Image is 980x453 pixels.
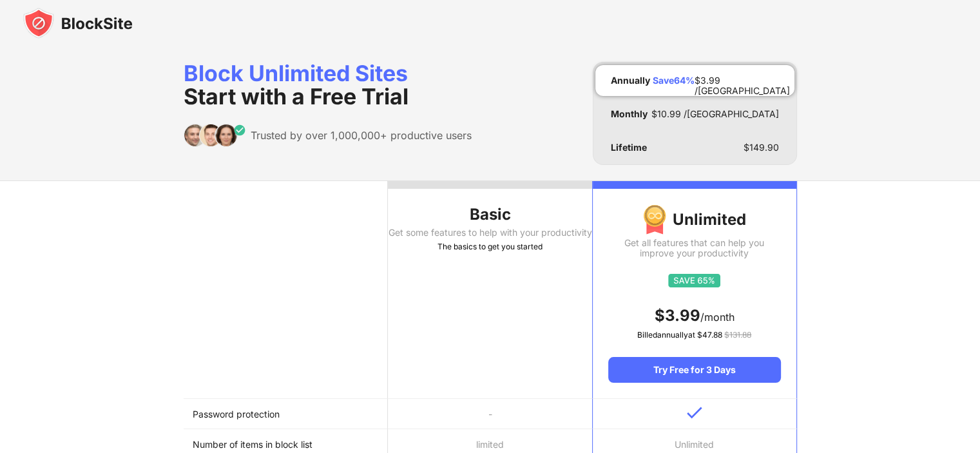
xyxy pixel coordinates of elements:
[608,357,780,383] div: Try Free for 3 Days
[608,238,780,258] div: Get all features that can help you improve your productivity
[608,204,780,235] div: Unlimited
[643,204,666,235] img: img-premium-medal
[184,399,388,429] td: Password protection
[184,124,246,147] img: trusted-by.svg
[744,142,779,153] div: $ 149.90
[184,83,408,110] span: Start with a Free Trial
[608,329,780,342] div: Billed annually at $ 47.88
[388,240,592,253] div: The basics to get you started
[608,305,780,326] div: /month
[695,75,790,86] div: $ 3.99 /[GEOGRAPHIC_DATA]
[655,306,700,325] span: $ 3.99
[184,62,472,108] div: Block Unlimited Sites
[687,407,702,419] img: v-blue.svg
[23,8,133,39] img: blocksite-icon-black.svg
[611,142,647,153] div: Lifetime
[651,109,779,119] div: $ 10.99 /[GEOGRAPHIC_DATA]
[388,399,592,429] td: -
[653,75,695,86] div: Save 64 %
[611,109,648,119] div: Monthly
[724,330,751,340] span: $ 131.88
[388,227,592,238] div: Get some features to help with your productivity
[388,204,592,225] div: Basic
[251,129,472,142] div: Trusted by over 1,000,000+ productive users
[611,75,650,86] div: Annually
[668,274,720,287] img: save65.svg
